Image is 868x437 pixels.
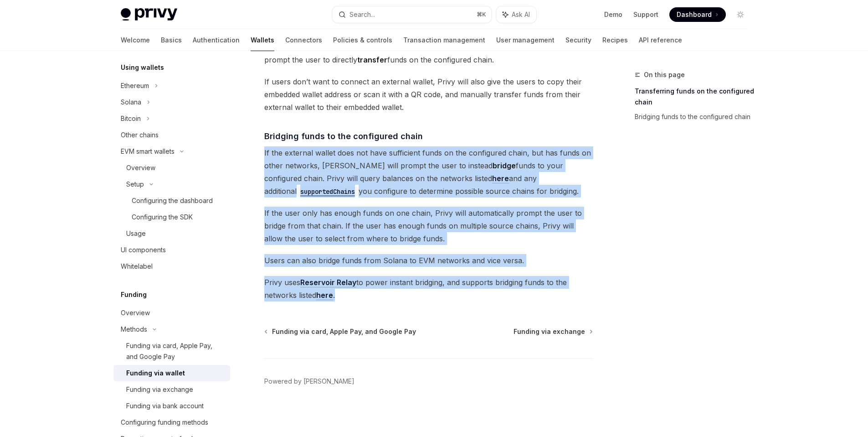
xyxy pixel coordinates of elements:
a: Support [633,10,658,19]
a: API reference [639,29,682,51]
strong: bridge [493,161,516,170]
div: Usage [126,228,146,239]
a: Usage [113,225,230,242]
div: Other chains [121,130,159,140]
span: If users don’t want to connect an external wallet, Privy will also give the users to copy their e... [264,75,593,114]
a: Recipes [602,29,628,51]
div: Configuring the SDK [132,212,193,223]
a: Security [565,29,591,51]
div: Whitelabel [121,261,153,272]
h5: Funding [121,289,147,300]
a: Demo [604,10,622,19]
a: Powered by [PERSON_NAME] [264,377,354,386]
a: UI components [113,242,230,258]
div: EVM smart wallets [121,146,175,157]
a: Funding via exchange [113,381,230,398]
a: Policies & controls [333,29,392,51]
a: Connectors [285,29,322,51]
span: If the external wallet does not have sufficient funds on the configured chain, but has funds on o... [264,146,593,198]
span: Bridging funds to the configured chain [264,130,423,142]
span: If the user only has enough funds on one chain, Privy will automatically prompt the user to bridg... [264,207,593,245]
div: Funding via exchange [126,384,193,395]
a: here [492,174,509,183]
div: Configuring funding methods [121,417,208,428]
div: Search... [349,9,375,20]
a: User management [496,29,555,51]
div: Methods [121,324,147,335]
a: Funding via exchange [514,327,592,336]
span: Funding via exchange [514,327,585,336]
a: Basics [161,29,182,51]
a: Bridging funds to the configured chain [635,109,755,124]
a: Transferring funds on the configured chain [635,84,755,109]
div: Configuring the dashboard [132,195,213,206]
div: Ethereum [121,80,149,91]
div: Bitcoin [121,113,141,124]
span: Privy uses to power instant bridging, and supports bridging funds to the networks listed . [264,276,593,302]
div: Setup [126,179,144,190]
a: Funding via card, Apple Pay, and Google Pay [113,338,230,365]
span: Users can also bridge funds from Solana to EVM networks and vice versa. [264,254,593,267]
div: Overview [121,307,150,318]
a: Configuring the dashboard [113,192,230,209]
span: ⌘ K [477,11,486,18]
div: Solana [121,97,141,108]
a: Other chains [113,127,230,143]
code: supportedChains [297,187,359,197]
a: here [316,291,333,300]
div: Funding via wallet [126,368,185,379]
h5: Using wallets [121,62,164,73]
div: UI components [121,245,166,255]
button: Ask AI [496,6,536,23]
a: Funding via wallet [113,365,230,381]
a: Reservoir Relay [300,278,356,287]
a: Funding via card, Apple Pay, and Google Pay [265,327,416,336]
a: Overview [113,305,230,321]
span: Ask AI [512,10,530,19]
div: Funding via bank account [126,401,204,411]
span: If the external wallet has sufficient funds on the configured chain, [PERSON_NAME] will prompt th... [264,41,593,66]
div: Overview [126,162,155,173]
a: Whitelabel [113,258,230,275]
button: Toggle dark mode [733,7,748,22]
button: Search...⌘K [332,6,492,23]
a: Overview [113,160,230,176]
a: Authentication [193,29,240,51]
a: Funding via bank account [113,398,230,414]
a: Configuring the SDK [113,209,230,225]
span: On this page [644,69,685,80]
div: Funding via card, Apple Pay, and Google Pay [126,340,225,362]
a: Wallets [251,29,274,51]
a: Dashboard [669,7,726,22]
img: light logo [121,8,177,21]
span: Dashboard [677,10,712,19]
span: Funding via card, Apple Pay, and Google Pay [272,327,416,336]
a: Configuring funding methods [113,414,230,431]
a: Transaction management [403,29,485,51]
a: Welcome [121,29,150,51]
a: supportedChains [297,187,359,196]
strong: transfer [357,55,387,64]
